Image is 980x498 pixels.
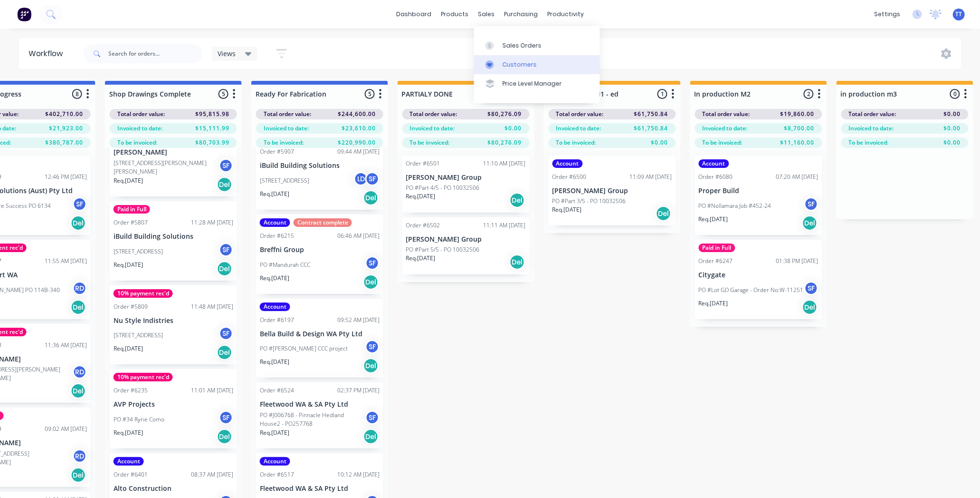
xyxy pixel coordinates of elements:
[260,400,380,409] p: Fleetwood WA & SA Pty Ltd
[260,218,290,227] div: Account
[114,429,143,437] p: Req. [DATE]
[264,124,309,133] span: Invoiced to date:
[260,411,365,428] p: PO #J006768 - Pinnacle Hedland House2 - PO257768
[337,470,380,479] div: 10:12 AM [DATE]
[191,218,233,227] div: 11:28 AM [DATE]
[703,138,742,147] span: To be invoiced:
[17,7,31,21] img: Factory
[260,147,294,156] div: Order #5907
[630,173,672,181] div: 11:09 AM [DATE]
[29,48,67,59] div: Workflow
[114,317,233,325] p: Nu Style Indistries
[117,110,165,118] span: Total order value:
[342,124,376,133] span: $23,610.00
[410,138,450,147] span: To be invoiced:
[699,299,728,308] p: Req. [DATE]
[436,7,473,21] div: products
[406,192,436,201] p: Req. [DATE]
[634,110,668,118] span: $61,750.84
[695,240,822,319] div: Paid in FullOrder #624701:38 PM [DATE]CitygatePO #Lot GD Garage - Order No:W-11251SFReq.[DATE]Del
[114,331,163,340] p: [STREET_ADDRESS]
[354,172,368,186] div: LD
[217,345,232,360] div: Del
[114,485,233,493] p: Alto Construction
[114,386,148,395] div: Order #6235
[217,261,232,276] div: Del
[804,281,818,295] div: SF
[802,215,818,231] div: Del
[219,158,233,173] div: SF
[114,159,219,176] p: [STREET_ADDRESS][PERSON_NAME][PERSON_NAME]
[556,124,601,133] span: Invoiced to date:
[699,202,771,210] p: PO #Nollamara Job #452-24
[776,257,818,265] div: 01:38 PM [DATE]
[338,110,376,118] span: $244,600.00
[699,271,818,279] p: Citygate
[510,254,525,270] div: Del
[114,373,173,381] div: 10% payment rec'd
[260,330,380,338] p: Bella Build & Design WA Pty Ltd
[488,110,522,118] span: $80,276.09
[108,44,202,63] input: Search for orders...
[402,217,530,274] div: Order #650211:11 AM [DATE][PERSON_NAME] GroupPO #Part 5/5 - PO 10032506Req.[DATE]Del
[114,247,163,256] p: [STREET_ADDRESS]
[503,41,542,50] div: Sales Orders
[849,110,896,118] span: Total order value:
[406,235,526,244] p: [PERSON_NAME] Group
[110,117,237,196] div: [PERSON_NAME][STREET_ADDRESS][PERSON_NAME][PERSON_NAME]SFReq.[DATE]Del
[944,124,961,133] span: $0.00
[114,415,164,424] p: PO #34 Ryrie Como
[191,386,233,395] div: 11:01 AM [DATE]
[260,162,380,170] p: iBuild Building Solutions
[542,7,589,21] div: productivity
[338,138,376,147] span: $220,990.00
[114,176,143,185] p: Req. [DATE]
[474,74,600,93] a: Price Level Manager
[406,245,480,254] p: PO #Part 5/5 - PO 10032506
[260,470,294,479] div: Order #6517
[256,299,383,378] div: AccountOrder #619709:52 AM [DATE]Bella Build & Design WA Pty LtdPO #[PERSON_NAME] CCC projectSFRe...
[363,274,379,290] div: Del
[956,10,962,19] span: TT
[849,138,889,147] span: To be invoiced:
[117,138,157,147] span: To be invoiced:
[195,110,229,118] span: $95,815.98
[488,138,522,147] span: $80,276.09
[45,173,87,181] div: 12:46 PM [DATE]
[260,485,380,493] p: Fleetwood WA & SA Pty Ltd
[365,410,380,425] div: SF
[114,233,233,241] p: iBuild Building Solutions
[699,159,729,168] div: Account
[699,286,804,294] p: PO #Lot GD Garage - Order No:W-11251
[45,257,87,265] div: 11:55 AM [DATE]
[802,300,818,315] div: Del
[294,218,352,227] div: Contract complete
[217,429,232,444] div: Del
[410,110,457,118] span: Total order value:
[71,383,86,399] div: Del
[474,36,600,55] a: Sales Orders
[552,205,582,214] p: Req. [DATE]
[699,187,818,195] p: Proper Build
[256,382,383,449] div: Order #652402:37 PM [DATE]Fleetwood WA & SA Pty LtdPO #J006768 - Pinnacle Hedland House2 - PO2577...
[552,173,587,181] div: Order #6500
[191,470,233,479] div: 08:37 AM [DATE]
[260,246,380,254] p: Breffni Group
[114,344,143,353] p: Req. [DATE]
[499,7,542,21] div: purchasing
[695,156,822,235] div: AccountOrder #608007:20 AM [DATE]Proper BuildPO #Nollamara Job #452-24SFReq.[DATE]Del
[406,174,526,182] p: [PERSON_NAME] Group
[114,400,233,409] p: AVP Projects
[337,316,380,324] div: 09:52 AM [DATE]
[406,159,440,168] div: Order #6501
[71,468,86,483] div: Del
[114,205,150,214] div: Paid in Full
[484,159,526,168] div: 11:10 AM [DATE]
[114,470,148,479] div: Order #6401
[365,256,380,270] div: SF
[260,190,289,198] p: Req. [DATE]
[849,124,894,133] span: Invoiced to date:
[217,177,232,192] div: Del
[110,369,237,449] div: 10% payment rec'dOrder #623511:01 AM [DATE]AVP ProjectsPO #34 Ryrie ComoSFReq.[DATE]Del
[505,124,522,133] span: $0.00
